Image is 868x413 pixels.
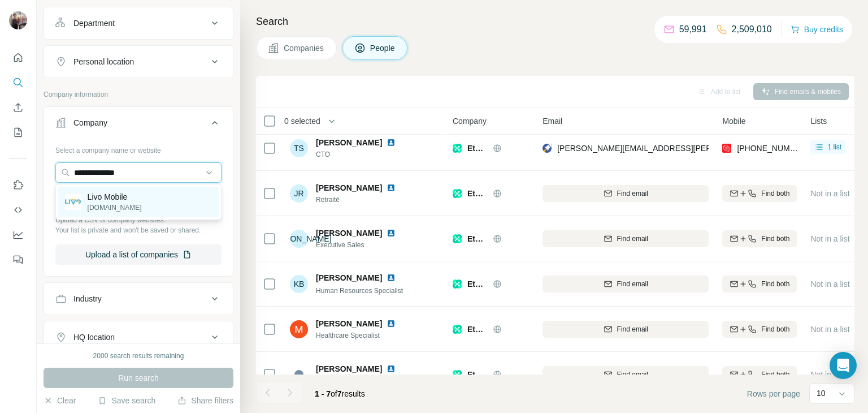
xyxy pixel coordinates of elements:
[453,370,462,379] img: Logo of Ethos
[810,279,849,289] span: Not in a list
[722,185,797,202] button: Find both
[73,293,102,304] div: Industry
[316,287,403,295] span: Human Resources Specialist
[557,144,822,153] span: [PERSON_NAME][EMAIL_ADDRESS][PERSON_NAME][DOMAIN_NAME]
[617,279,648,289] span: Find email
[9,249,27,270] button: Feedback
[467,369,487,380] span: Ethos
[315,389,365,398] span: results
[370,42,396,54] span: People
[542,115,562,127] span: Email
[810,189,849,198] span: Not in a list
[453,279,462,289] img: Logo of Ethos
[9,175,27,195] button: Use Surfe on LinkedIn
[467,143,487,154] span: Ethos
[290,320,308,338] img: Avatar
[316,330,409,341] span: Healthcare Specialist
[98,395,155,406] button: Save search
[387,273,396,282] img: LinkedIn logo
[617,234,648,244] span: Find email
[73,18,115,29] div: Department
[44,10,233,37] button: Department
[316,182,382,193] span: [PERSON_NAME]
[453,234,462,243] img: Logo of Ethos
[387,364,396,373] img: LinkedIn logo
[542,321,709,338] button: Find email
[722,230,797,247] button: Find both
[761,369,789,380] span: Find both
[44,324,233,351] button: HQ location
[55,244,222,265] button: Upload a list of companies
[73,56,134,67] div: Personal location
[387,138,396,147] img: LinkedIn logo
[331,389,337,398] span: of
[44,395,76,406] button: Clear
[453,189,462,198] img: Logo of Ethos
[93,351,184,361] div: 2000 search results remaining
[827,142,841,152] span: 1 list
[290,139,308,157] div: TS
[284,42,325,54] span: Companies
[467,278,487,290] span: Ethos
[44,48,233,75] button: Personal location
[791,21,843,37] button: Buy credits
[88,191,142,203] p: Livo Mobile
[316,272,382,283] span: [PERSON_NAME]
[722,366,797,383] button: Find both
[542,185,709,202] button: Find email
[387,319,396,328] img: LinkedIn logo
[453,115,487,127] span: Company
[9,97,27,118] button: Enrich CSV
[737,144,808,153] span: [PHONE_NUMBER]
[542,230,709,247] button: Find email
[810,370,849,379] span: Not in a list
[617,369,648,380] span: Find email
[88,203,142,213] p: [DOMAIN_NAME]
[467,188,487,199] span: Ethos
[722,143,731,154] img: provider prospeo logo
[761,234,789,244] span: Find both
[316,227,382,239] span: [PERSON_NAME]
[617,324,648,334] span: Find email
[810,115,827,127] span: Lists
[315,389,331,398] span: 1 - 7
[9,11,27,29] img: Avatar
[453,144,462,153] img: Logo of Ethos
[316,149,409,160] span: CTO
[387,229,396,238] img: LinkedIn logo
[747,388,800,399] span: Rows per page
[316,363,382,375] span: [PERSON_NAME]
[722,321,797,338] button: Find both
[316,137,382,148] span: [PERSON_NAME]
[732,23,772,36] p: 2,509,010
[44,109,233,141] button: Company
[679,23,707,36] p: 59,991
[810,325,849,334] span: Not in a list
[337,389,342,398] span: 7
[722,276,797,292] button: Find both
[9,200,27,220] button: Use Surfe API
[830,352,857,379] div: Open Intercom Messenger
[9,72,27,93] button: Search
[617,188,648,199] span: Find email
[761,188,789,199] span: Find both
[761,279,789,289] span: Find both
[810,234,849,243] span: Not in a list
[761,324,789,334] span: Find both
[290,184,308,203] div: JR
[73,332,115,343] div: HQ location
[55,225,222,235] p: Your list is private and won't be saved or shared.
[177,395,233,406] button: Share filters
[284,115,320,127] span: 0 selected
[722,115,745,127] span: Mobile
[73,117,107,128] div: Company
[9,122,27,143] button: My lists
[467,233,487,244] span: Ethos
[65,194,81,210] img: Livo Mobile
[290,275,308,293] div: KB
[817,388,826,399] p: 10
[290,365,308,384] img: Avatar
[467,324,487,335] span: Ethos
[55,215,222,225] p: Upload a CSV of company websites.
[44,89,233,100] p: Company information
